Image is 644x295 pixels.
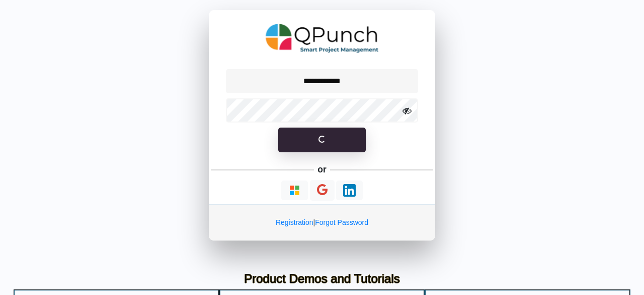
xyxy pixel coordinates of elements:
button: Continue With LinkedIn [336,181,363,200]
button: Continue With Microsoft Azure [281,181,308,200]
a: Forgot Password [315,218,368,226]
h5: or [316,162,329,176]
a: Registration [276,218,313,226]
img: QPunch [266,20,379,56]
img: Loading... [343,184,356,197]
h3: Product Demos and Tutorials [21,272,623,286]
div: | [209,204,435,241]
img: Loading... [288,184,301,197]
button: Continue With Google [310,180,335,201]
